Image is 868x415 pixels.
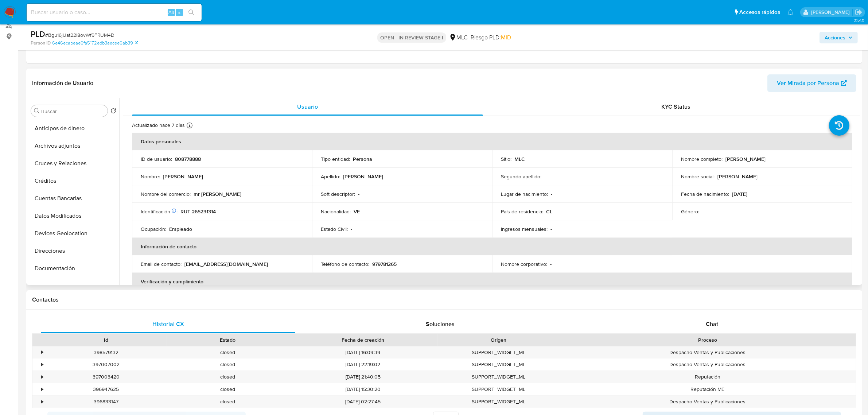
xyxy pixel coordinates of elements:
button: search-icon [184,7,199,18]
p: - [351,226,352,232]
div: Estado [172,336,283,344]
p: [PERSON_NAME] [717,173,758,180]
div: • [41,361,43,368]
span: # Bgu16jUat22l8ovWf9FRUM4D [45,31,114,39]
span: MID [501,33,511,42]
span: Accesos rápidos [739,8,780,16]
p: [PERSON_NAME] [725,156,766,162]
div: Proceso [564,336,851,344]
p: Nacionalidad : [321,208,351,215]
div: SUPPORT_WIDGET_ML [438,346,559,358]
div: • [41,373,43,380]
th: Verificación y cumplimiento [132,273,852,290]
p: Actualizado hace 7 días [132,122,185,129]
p: Ocupación : [141,226,166,232]
span: Riesgo PLD: [471,34,511,42]
p: mr [PERSON_NAME] [194,191,241,197]
span: Acciones [825,32,845,43]
span: Soluciones [426,320,455,328]
button: General [28,277,119,295]
span: Usuario [297,102,318,111]
a: Notificaciones [787,9,794,15]
button: Cuentas Bancarias [28,190,119,207]
p: 808778888 [175,156,201,162]
button: Anticipos de dinero [28,120,119,137]
button: Volver al orden por defecto [110,108,116,116]
div: closed [167,396,288,408]
div: 398579132 [45,346,167,358]
p: ID de usuario : [141,156,172,162]
div: [DATE] 15:30:20 [288,383,438,395]
p: Persona [353,156,372,162]
p: - [551,191,552,197]
p: Tipo entidad : [321,156,350,162]
p: Empleado [169,226,192,232]
p: Estado Civil : [321,226,348,232]
input: Buscar usuario o caso... [27,8,202,17]
div: [DATE] 02:27:45 [288,396,438,408]
span: 3.151.0 [854,17,864,23]
p: [EMAIL_ADDRESS][DOMAIN_NAME] [184,261,268,267]
div: Id [50,336,161,344]
p: Nombre corporativo : [501,261,547,267]
span: KYC Status [662,102,691,111]
div: [DATE] 21:40:05 [288,371,438,383]
button: Devices Geolocation [28,225,119,242]
button: Datos Modificados [28,207,119,225]
div: • [41,398,43,405]
button: Direcciones [28,242,119,260]
span: Historial CX [152,320,184,328]
button: Créditos [28,172,119,190]
p: MLC [514,156,525,162]
div: Origen [443,336,554,344]
p: [DATE] [732,191,747,197]
p: CL [546,208,552,215]
button: Acciones [820,32,858,43]
div: Fecha de creación [293,336,433,344]
a: 6e46ecabeae6fa5172edb3aecee6ab39 [52,40,138,46]
p: Nombre completo : [681,156,723,162]
p: [PERSON_NAME] [163,173,203,180]
p: OPEN - IN REVIEW STAGE I [377,32,446,43]
div: closed [167,371,288,383]
h1: Contactos [32,296,856,303]
div: • [41,386,43,393]
button: Archivos adjuntos [28,137,119,155]
p: RUT 265231314 [180,208,216,215]
div: Despacho Ventas y Publicaciones [559,396,856,408]
input: Buscar [41,108,105,115]
div: 396947625 [45,383,167,395]
p: 979781265 [372,261,397,267]
th: Datos personales [132,133,852,150]
div: closed [167,358,288,371]
h1: Información de Usuario [32,79,93,87]
button: Documentación [28,260,119,277]
p: Nombre social : [681,173,715,180]
div: Reputación ME [559,383,856,395]
span: s [178,9,180,16]
button: Cruces y Relaciones [28,155,119,172]
div: • [41,349,43,356]
p: Fecha de nacimiento : [681,191,729,197]
p: Email de contacto : [141,261,182,267]
div: MLC [449,34,468,42]
p: - [702,208,704,215]
div: SUPPORT_WIDGET_ML [438,358,559,371]
p: Segundo apellido : [501,173,541,180]
p: Apellido : [321,173,340,180]
button: Ver Mirada por Persona [767,74,856,92]
span: Alt [168,9,174,16]
a: Salir [855,8,863,16]
p: País de residencia : [501,208,543,215]
div: closed [167,346,288,358]
div: 396833147 [45,396,167,408]
div: SUPPORT_WIDGET_ML [438,396,559,408]
button: Buscar [34,108,40,114]
th: Información de contacto [132,238,852,255]
p: - [358,191,359,197]
p: [PERSON_NAME] [343,173,383,180]
div: Despacho Ventas y Publicaciones [559,346,856,358]
p: Soft descriptor : [321,191,355,197]
p: pablo.ruidiaz@mercadolibre.com [811,9,852,16]
b: Person ID [31,40,51,46]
